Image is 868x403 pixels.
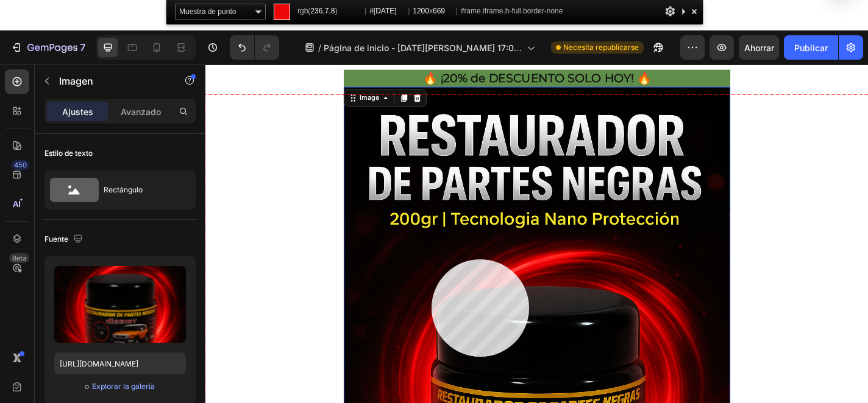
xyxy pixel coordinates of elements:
div: Deshacer/Rehacer [230,35,279,60]
span: #[DATE] [369,4,405,19]
img: imagen de vista previa [54,266,186,343]
font: 450 [14,161,27,169]
font: Fuente [44,234,68,244]
span: .iframe.h-full.border-none [481,7,563,15]
font: Necesita republicarse [563,43,639,52]
div: Contraer este panel [678,4,688,19]
span: | [455,7,457,15]
font: Publicar [794,43,828,53]
font: Ajustes [62,107,93,117]
span: 7 [325,7,329,15]
font: Avanzado [121,107,161,117]
div: Image [168,31,194,42]
div: Cerrar y detener la selección [688,4,700,19]
span: 236 [310,7,322,15]
font: Beta [12,254,26,262]
font: Imagen [59,75,93,87]
p: 🔥 ¡20% de DESCUENTO SOLO HOY! 🔥 [154,7,578,23]
span: 669 [433,7,445,15]
font: Explorar la galería [92,382,155,391]
font: Estilo de texto [44,149,93,158]
span: 1200 [413,7,429,15]
span: x [413,4,452,19]
span: | [365,7,366,15]
span: 8 [331,7,335,15]
div: Opciones [664,4,676,19]
input: https://ejemplo.com/imagen.jpg [54,352,186,374]
button: Explorar la galería [91,380,155,393]
font: Ahorrar [744,43,774,53]
button: Publicar [784,35,838,60]
font: o [85,382,89,391]
font: Rectángulo [104,185,143,194]
p: Imagen [59,74,163,88]
font: 7 [80,41,85,54]
button: 7 [5,35,91,60]
button: Ahorrar [739,35,779,60]
h2: Rich Text Editor. Editing area: main [152,5,579,24]
font: / [318,43,321,53]
span: iframe [460,4,563,19]
span: rgb( , , ) [297,4,361,19]
font: Página de inicio - [DATE][PERSON_NAME] 17:05:27 [324,43,522,66]
span: | [408,7,410,15]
